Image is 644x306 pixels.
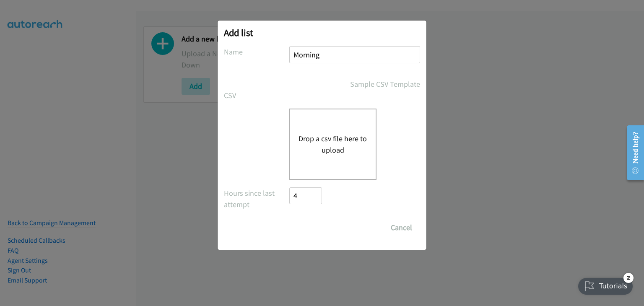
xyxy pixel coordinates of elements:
[224,90,289,101] label: CSV
[383,219,420,236] button: Cancel
[620,119,644,186] iframe: Resource Center
[224,27,420,39] h2: Add list
[573,270,638,300] iframe: Checklist
[224,46,289,57] label: Name
[350,78,420,90] a: Sample CSV Template
[299,133,367,156] button: Drop a csv file here to upload
[224,187,289,210] label: Hours since last attempt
